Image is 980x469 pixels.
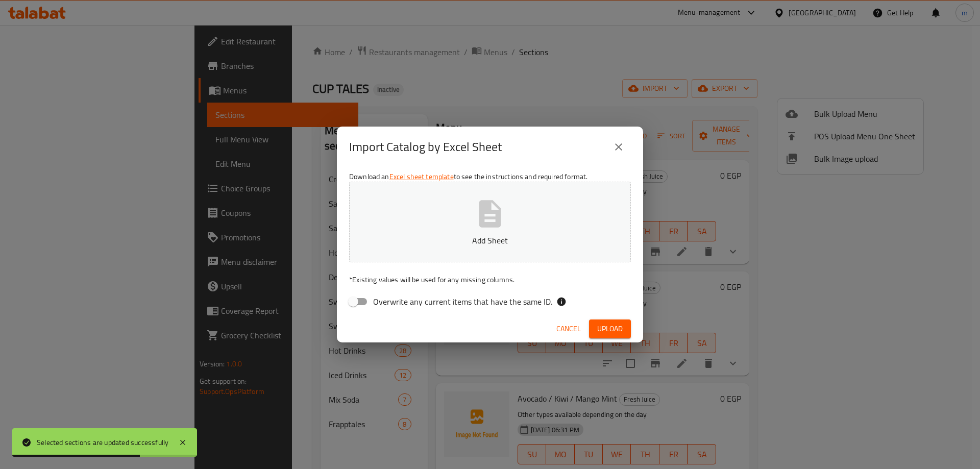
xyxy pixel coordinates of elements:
p: Existing values will be used for any missing columns. [349,275,631,285]
div: Download an to see the instructions and required format. [337,167,643,315]
a: Excel sheet template [389,170,454,183]
span: Upload [597,323,623,335]
button: Add Sheet [349,182,631,262]
h2: Import Catalog by Excel Sheet [349,139,502,155]
span: Overwrite any current items that have the same ID. [373,295,552,308]
span: Cancel [556,323,581,335]
button: Cancel [552,319,585,338]
button: Upload [589,319,631,338]
svg: If the overwrite option isn't selected, then the items that match an existing ID will be ignored ... [556,297,567,307]
p: Add Sheet [365,234,615,246]
button: close [606,135,631,159]
div: Selected sections are updated successfully [37,437,168,448]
